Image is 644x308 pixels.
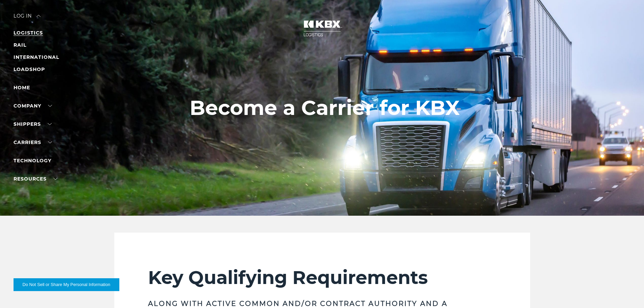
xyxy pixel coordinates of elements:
button: Do Not Sell or Share My Personal Information [14,278,119,291]
a: Company [14,103,52,109]
img: arrow [37,15,41,17]
h1: Become a Carrier for KBX [190,96,460,119]
div: Log in [14,14,41,23]
h2: Key Qualifying Requirements [148,266,496,289]
a: Technology [14,158,51,164]
a: RAIL [14,42,26,48]
a: INTERNATIONAL [14,54,59,60]
a: Home [14,85,30,91]
a: LOADSHOP [14,66,45,72]
a: SHIPPERS [14,121,52,127]
a: LOGISTICS [14,30,43,36]
a: Carriers [14,139,52,145]
img: kbx logo [297,14,348,43]
a: RESOURCES [14,176,57,182]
